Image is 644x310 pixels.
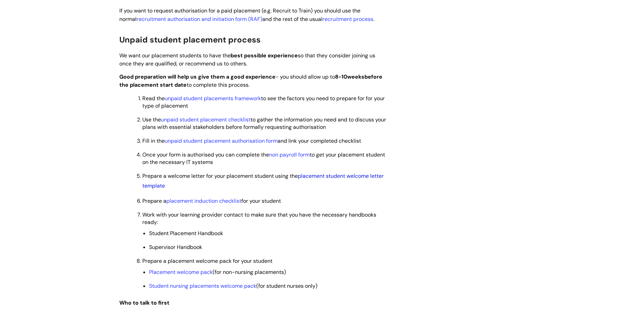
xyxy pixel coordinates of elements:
[269,151,310,158] a: non payroll form
[137,16,262,23] a: recruitment authorisation and initiation form (RAF)
[119,34,261,45] span: Unpaid student placement process
[142,151,385,166] span: Once your form is authorised you can complete the to get your placement student on the necessary ...
[142,257,272,264] span: Prepare a placement welcome pack for your student
[166,197,241,204] a: placement induction checklist
[165,95,261,102] a: unpaid student placements framework
[165,137,278,144] a: unpaid student placement authorisation form
[119,52,375,67] span: We want our placement students to have the so that they consider joining us once they are qualifi...
[119,73,276,80] strong: Good preparation will help us give them a good experience
[142,172,384,189] a: placement student welcome letter template
[119,7,374,23] span: If you want to request authorisation for a paid placement (e.g. Recruit to Train) you should use ...
[165,137,361,144] span: and link your completed checklist
[161,116,251,123] a: unpaid student placement checklist
[323,16,373,23] a: recruitment process
[142,197,281,204] span: Prepare a for your student
[335,73,347,80] strong: 8-10
[142,95,385,109] span: Read the to see the factors you need to prepare for for your type of placement
[149,269,213,276] a: Placement welcome pack
[142,137,361,144] span: Fill in the
[149,282,256,289] a: Student nursing placements welcome pack
[142,211,376,226] span: Work with your learning provider contact to make sure that you have the necessary handbooks ready:
[149,230,223,237] span: Student Placement Handbook
[231,52,298,59] strong: best possible experience
[149,269,286,276] span: (for non-nursing placements)
[142,116,386,131] span: Use the to gather the information you need and to discuss your plans with essential stakeholders ...
[142,172,384,189] span: Prepare a welcome letter for your placement student using the
[119,73,347,80] span: - you should allow up to
[119,299,169,306] span: Who to talk to first
[149,282,317,289] span: (for student nurses only)
[347,73,364,80] strong: weeks
[149,244,202,251] span: Supervisor Handbook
